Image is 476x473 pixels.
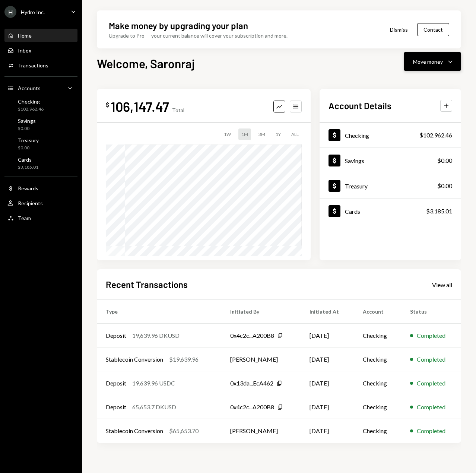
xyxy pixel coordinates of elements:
td: [DATE] [301,419,354,443]
div: Home [18,32,32,39]
a: Checking$102,962.46 [320,123,461,147]
div: Rewards [18,185,38,191]
div: 0x4c2c...A200B8 [230,331,274,340]
div: Treasury [345,182,368,190]
div: $0.00 [18,126,36,132]
div: ALL [288,128,302,140]
a: Recipients [4,196,77,210]
div: Checking [345,132,369,139]
a: Home [4,29,77,42]
div: $0.00 [18,145,39,151]
div: 65,653.7 DKUSD [132,403,176,412]
div: $3,185.01 [426,207,452,216]
a: Checking$102,962.46 [4,96,77,114]
div: 106,147.47 [111,98,169,115]
div: 0x4c2c...A200B8 [230,403,274,412]
div: $3,185.01 [18,164,38,171]
div: 1W [221,128,234,140]
div: Completed [417,379,445,388]
div: Deposit [106,403,126,412]
td: Checking [354,395,401,419]
div: 1Y [273,128,284,140]
a: Cards$3,185.01 [320,199,461,223]
div: Recipients [18,200,43,206]
td: Checking [354,419,401,443]
div: Transactions [18,62,48,69]
td: [PERSON_NAME] [221,419,301,443]
button: Move money [404,52,461,71]
div: Total [172,107,184,113]
div: Cards [345,208,360,215]
div: 19,639.96 DKUSD [132,331,180,340]
a: Rewards [4,181,77,195]
div: 1M [238,128,251,140]
div: Treasury [18,137,39,143]
div: H [4,6,16,18]
a: Cards$3,185.01 [4,154,77,172]
a: Transactions [4,58,77,72]
div: 0x13da...EcA462 [230,379,273,388]
td: [DATE] [301,371,354,395]
td: [DATE] [301,395,354,419]
div: $ [106,101,109,108]
a: View all [432,280,452,289]
th: Status [401,300,461,324]
div: Team [18,215,31,221]
a: Treasury$0.00 [320,173,461,198]
td: Checking [354,371,401,395]
div: Completed [417,426,445,435]
td: Checking [354,324,401,347]
div: Completed [417,331,445,340]
a: Inbox [4,44,77,57]
div: Deposit [106,379,126,388]
div: Cards [18,156,38,163]
div: View all [432,281,452,289]
div: 19,639.96 USDC [132,379,175,388]
th: Type [97,300,221,324]
td: [DATE] [301,324,354,347]
th: Account [354,300,401,324]
div: $0.00 [437,181,452,190]
div: Completed [417,403,445,412]
div: Stablecoin Conversion [106,355,163,364]
div: Hydro Inc. [21,9,45,15]
a: Treasury$0.00 [4,135,77,153]
a: Accounts [4,81,77,95]
div: $102,962.46 [419,131,452,140]
div: Move money [413,58,443,66]
div: Completed [417,355,445,364]
th: Initiated By [221,300,301,324]
div: Inbox [18,47,31,54]
div: Checking [18,98,44,105]
th: Initiated At [301,300,354,324]
div: Stablecoin Conversion [106,426,163,435]
td: [DATE] [301,347,354,371]
div: Upgrade to Pro — your current balance will cover your subscription and more. [109,32,288,39]
div: Make money by upgrading your plan [109,19,248,32]
button: Dismiss [381,21,417,38]
h2: Recent Transactions [106,278,188,291]
a: Savings$0.00 [320,148,461,173]
td: [PERSON_NAME] [221,347,301,371]
div: Deposit [106,331,126,340]
a: Team [4,211,77,225]
div: $65,653.70 [169,426,199,435]
div: Savings [345,157,364,164]
h2: Account Details [329,99,391,112]
div: 3M [256,128,268,140]
h1: Welcome, Saronraj [97,56,195,71]
div: Accounts [18,85,41,91]
div: Savings [18,118,36,124]
div: $19,639.96 [169,355,199,364]
div: $0.00 [437,156,452,165]
button: Contact [417,23,449,36]
td: Checking [354,347,401,371]
a: Savings$0.00 [4,115,77,133]
div: $102,962.46 [18,106,44,112]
